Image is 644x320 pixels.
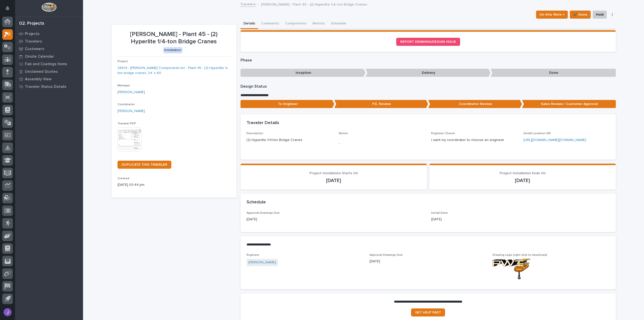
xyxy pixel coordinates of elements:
[596,12,603,18] span: Hold
[247,200,266,205] h2: Schedule
[536,11,568,19] button: On-Site Work →
[493,259,530,279] img: FISG78jWLRePexBTa4QeXtcFJ0OhY2pShAqxRmoWB6E
[282,19,309,29] button: Components
[42,3,56,12] img: Workspace Logo
[25,77,51,82] p: Assembly View
[117,65,230,76] a: 26514 - [PERSON_NAME] Components Inc - Plant 45 - (2) Hyperlite ¼ ton bridge cranes; 24’ x 60’
[15,68,83,75] a: Unclaimed Quotes
[122,163,167,166] span: DUPLICATE THIS TRAVELER
[522,100,616,108] p: Sales Review / Customer Approval
[524,132,551,135] span: Install Location QR
[309,171,358,175] span: Project Installation Starts On
[247,132,263,135] span: Description
[261,1,367,7] p: [PERSON_NAME] - Plant 45 - (2) Hyperlite 1/4-ton Bridge Cranes
[539,12,565,18] span: On-Site Work →
[15,30,83,38] a: Projects
[15,83,83,90] a: Traveler Status Details
[493,254,547,257] span: Drawing Logo (right click to download)
[431,132,455,135] span: Engineer Choice
[247,137,333,143] p: (2) Hyperlite 1/4-ton Bridge Cranes
[593,11,607,19] button: Hold
[396,38,460,46] a: REPORT DRAWING/DESIGN ISSUE
[117,182,230,188] p: [DATE] 03:44 pm
[117,103,135,106] span: Coordinator
[334,100,428,108] p: P.E. Review
[117,31,230,45] p: [PERSON_NAME] - Plant 45 - (2) Hyperlite 1/4-ton Bridge Cranes
[240,84,616,89] p: Design Status
[247,177,421,184] p: [DATE]
[247,217,425,222] p: [DATE]
[117,90,145,95] a: [PERSON_NAME]
[25,54,54,59] p: Onsite Calendar
[339,132,348,135] span: Notes
[15,38,83,45] a: Travelers
[435,177,610,184] p: [DATE]
[2,3,13,14] button: Notifications
[163,47,182,53] div: Installation
[25,85,66,89] p: Traveler Status Details
[247,254,259,257] span: Engineer
[309,19,328,29] button: Metrics
[431,217,610,222] p: [DATE]
[25,62,67,66] p: Fab and Coatings Items
[258,19,282,29] button: Comments
[524,138,586,142] a: [URL][DOMAIN_NAME][DOMAIN_NAME]
[431,211,448,215] span: Install Date
[25,32,39,36] p: Projects
[6,6,13,14] div: Notifications
[249,260,276,265] a: [PERSON_NAME]
[491,69,616,77] p: Done
[573,12,587,18] span: ✔️ Done
[247,120,279,126] h2: Traveler Details
[19,21,44,26] div: 02. Projects
[570,11,591,19] button: ✔️ Done
[428,100,522,108] p: Coordinator Review
[240,100,334,108] p: To Engineer
[240,58,616,63] p: Phase
[15,45,83,53] a: Customers
[247,211,280,215] span: Approval Drawings Due
[431,137,517,143] p: I want my coordinator to choose an engineer
[500,171,546,175] span: Project Installation Ends On
[415,311,441,314] span: GET HELP FAST
[240,19,258,29] button: Details
[15,60,83,68] a: Fab and Coatings Items
[370,259,487,264] p: [DATE]
[2,307,13,317] button: users-avatar
[15,53,83,60] a: Onsite Calendar
[117,60,128,63] span: Project
[339,141,425,146] p: -
[117,161,171,169] a: DUPLICATE THIS TRAVELER
[117,84,130,87] span: Manager
[117,122,136,125] span: Traveler PDF
[240,1,256,7] a: Travelers
[328,19,349,29] button: Schedule
[366,69,491,77] p: Delivery
[25,39,42,44] p: Travelers
[240,69,366,77] p: Inception
[117,109,145,114] a: [PERSON_NAME]
[25,69,58,74] p: Unclaimed Quotes
[25,47,44,51] p: Customers
[370,254,403,257] span: Approval Drawings Due
[15,75,83,83] a: Assembly View
[117,177,129,180] span: Created
[411,308,445,316] a: GET HELP FAST
[400,40,456,44] span: REPORT DRAWING/DESIGN ISSUE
